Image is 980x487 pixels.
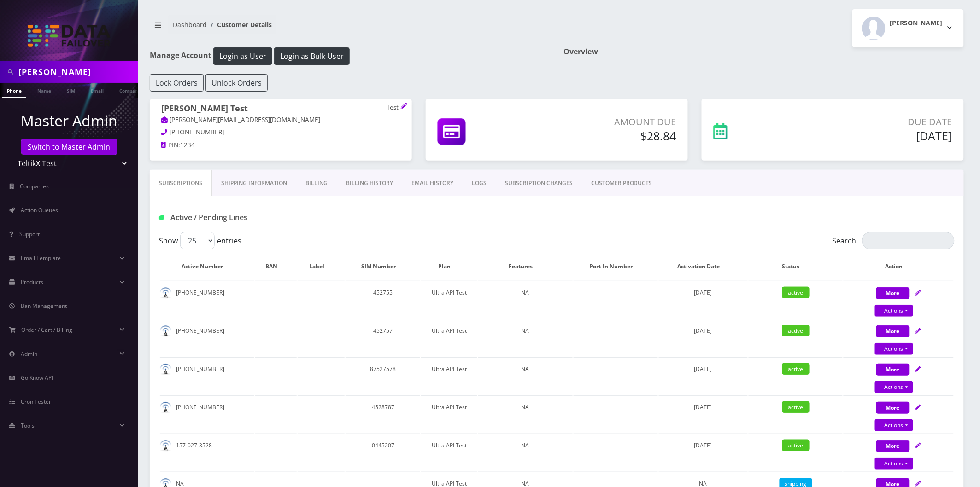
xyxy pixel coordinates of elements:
span: Order / Cart / Billing [22,326,73,334]
button: More [876,364,910,376]
span: [DATE] [694,403,712,411]
span: [DATE] [694,327,712,335]
a: Subscriptions [150,170,212,197]
span: [PHONE_NUMBER] [170,128,224,136]
td: Ultra API Test [421,357,477,394]
a: Billing History [337,170,402,197]
td: [PHONE_NUMBER] [160,319,254,356]
button: More [876,402,910,414]
td: Ultra API Test [421,281,477,318]
img: TeltikX Test [28,25,111,47]
button: More [876,440,910,452]
span: active [782,287,810,298]
th: Port-In Number: activate to sort column ascending [574,253,658,280]
td: [PHONE_NUMBER] [160,395,254,433]
li: Customer Details [207,20,272,29]
button: More [876,325,910,337]
span: Go Know API [21,374,53,382]
td: 452757 [346,319,420,356]
nav: breadcrumb [150,15,550,41]
button: Unlock Orders [205,74,268,92]
th: Activation Date: activate to sort column ascending [659,253,748,280]
a: Login as Bulk User [274,50,350,60]
img: default.png [160,287,171,299]
span: active [782,325,810,336]
th: Action: activate to sort column ascending [844,253,954,280]
td: NA [478,281,573,318]
h1: Overview [564,47,964,56]
h1: [PERSON_NAME] Test [161,104,400,115]
a: SIM [62,83,80,97]
span: Cron Tester [21,398,51,406]
span: 1234 [180,141,195,149]
img: default.png [160,325,171,337]
td: 4528787 [346,395,420,433]
td: Ultra API Test [421,319,477,356]
img: Active / Pending Lines [159,215,164,220]
a: Switch to Master Admin [21,139,117,155]
span: active [782,440,810,451]
a: Email [86,83,108,97]
input: Search in Company [18,63,136,81]
select: Showentries [180,232,215,249]
td: 87527578 [346,357,420,394]
span: Tools [21,422,35,429]
a: CUSTOMER PRODUCTS [582,170,662,197]
a: PIN: [161,141,180,150]
th: BAN: activate to sort column ascending [255,253,297,280]
p: Amount Due [543,115,676,129]
th: SIM Number: activate to sort column ascending [346,253,420,280]
a: Actions [875,381,913,393]
a: Shipping Information [212,170,296,197]
a: EMAIL HISTORY [402,170,463,197]
label: Search: [833,232,955,249]
img: default.png [160,364,171,375]
td: NA [478,319,573,356]
button: Login as Bulk User [274,47,350,65]
a: SUBSCRIPTION CHANGES [496,170,582,197]
span: active [782,401,810,413]
td: NA [478,395,573,433]
h1: Manage Account [150,47,550,65]
a: [PERSON_NAME][EMAIL_ADDRESS][DOMAIN_NAME] [161,116,321,125]
td: 0445207 [346,434,420,471]
span: active [782,363,810,375]
th: Plan: activate to sort column ascending [421,253,477,280]
a: Billing [296,170,337,197]
img: default.png [160,440,171,452]
img: default.png [160,402,171,413]
button: Login as User [213,47,272,65]
input: Search: [862,232,955,249]
a: Actions [875,305,913,317]
td: 157-027-3528 [160,434,254,471]
td: NA [478,357,573,394]
span: Products [21,278,43,286]
button: More [876,287,910,299]
h2: [PERSON_NAME] [890,19,943,27]
a: Actions [875,343,913,355]
td: [PHONE_NUMBER] [160,357,254,394]
h1: Active / Pending Lines [159,213,415,222]
button: Lock Orders [150,74,204,92]
a: Login as User [211,50,274,60]
a: Phone [2,83,26,98]
p: Due Date [798,115,952,129]
span: Ban Management [21,302,67,310]
span: [DATE] [694,289,712,296]
span: [DATE] [694,365,712,373]
a: Company [115,83,146,97]
td: Ultra API Test [421,434,477,471]
span: Support [19,230,40,238]
h5: [DATE] [798,129,952,143]
button: [PERSON_NAME] [852,9,964,47]
th: Label: activate to sort column ascending [298,253,345,280]
td: NA [478,434,573,471]
label: Show entries [159,232,241,249]
a: LOGS [463,170,496,197]
td: 452755 [346,281,420,318]
a: Actions [875,458,913,470]
td: [PHONE_NUMBER] [160,281,254,318]
th: Active Number: activate to sort column ascending [160,253,254,280]
a: Dashboard [173,20,207,29]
